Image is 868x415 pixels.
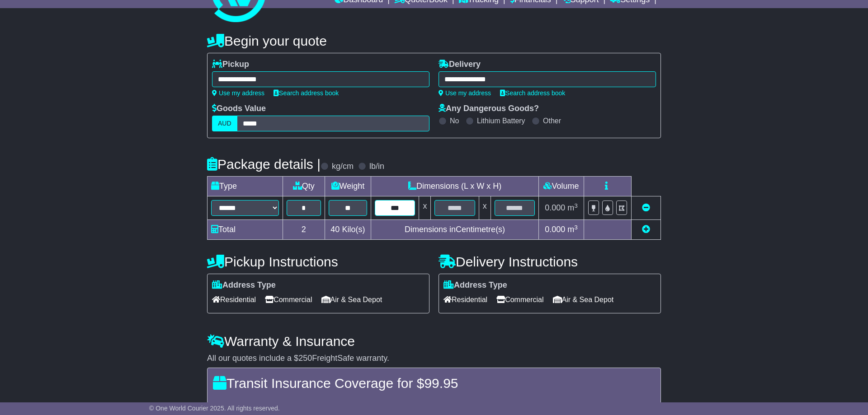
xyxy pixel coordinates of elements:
td: Total [208,220,283,240]
td: Kilo(s) [325,220,371,240]
span: Air & Sea Depot [321,293,382,307]
label: Goods Value [212,104,266,114]
label: Other [543,117,561,125]
label: Address Type [212,280,276,290]
a: Add new item [642,225,650,234]
td: Volume [538,177,584,196]
span: Residential [212,293,256,307]
h4: Package details | [207,157,321,172]
span: Residential [443,293,487,307]
span: m [567,225,578,234]
label: Address Type [443,280,507,290]
a: Use my address [212,89,264,97]
td: x [419,196,431,220]
h4: Pickup Instructions [207,254,429,269]
td: x [479,196,491,220]
td: Weight [325,177,371,196]
sup: 3 [574,202,578,209]
label: Pickup [212,60,249,70]
h4: Transit Insurance Coverage for $ [213,376,655,391]
label: lb/in [369,162,384,172]
span: 40 [330,225,340,234]
span: Commercial [496,293,543,307]
label: Lithium Battery [477,117,525,125]
span: 99.95 [424,376,458,391]
h4: Warranty & Insurance [207,334,661,349]
td: Dimensions (L x W x H) [371,177,539,196]
span: © One World Courier 2025. All rights reserved. [149,405,280,412]
td: 2 [283,220,325,240]
div: All our quotes include a $ FreightSafe warranty. [207,354,661,364]
a: Search address book [274,89,339,97]
label: Delivery [439,60,481,70]
td: Dimensions in Centimetre(s) [371,220,539,240]
td: Qty [283,177,325,196]
span: Air & Sea Depot [553,293,614,307]
h4: Begin your quote [207,33,661,48]
a: Search address book [500,89,565,97]
label: kg/cm [332,162,354,172]
h4: Delivery Instructions [439,254,661,269]
label: Any Dangerous Goods? [439,104,539,114]
label: AUD [212,116,237,131]
span: Commercial [265,293,312,307]
label: No [450,117,459,125]
sup: 3 [574,224,578,231]
span: 250 [298,354,312,363]
span: 0.000 [545,225,565,234]
a: Use my address [439,89,491,97]
span: 0.000 [545,203,565,212]
a: Remove this item [642,203,650,212]
span: m [567,203,578,212]
td: Type [208,177,283,196]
